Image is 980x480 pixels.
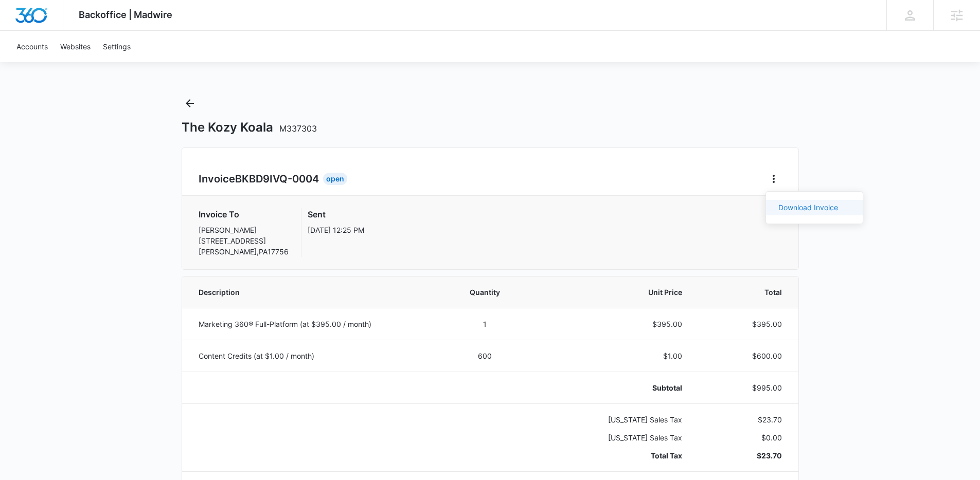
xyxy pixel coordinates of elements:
img: tab_keywords_by_traffic_grey.svg [102,60,111,68]
p: [US_STATE] Sales Tax [543,414,682,425]
div: v 4.0.25 [29,16,50,25]
p: $395.00 [543,319,682,329]
td: 600 [439,340,531,372]
p: $23.70 [707,414,781,425]
button: Home [765,171,782,187]
p: Total Tax [543,450,682,461]
p: Content Credits (at $1.00 / month) [199,350,427,361]
img: tab_domain_overview_orange.svg [28,60,36,68]
span: Description [199,287,427,298]
p: $0.00 [707,432,781,443]
p: $1.00 [543,350,682,361]
td: 1 [439,308,531,340]
p: [PERSON_NAME] [STREET_ADDRESS] [PERSON_NAME] , PA 17756 [199,225,289,257]
span: Total [707,287,781,298]
button: Download Invoice [766,200,863,215]
span: Quantity [452,287,519,298]
div: Open [323,173,347,185]
h2: Invoice [199,171,323,187]
p: [US_STATE] Sales Tax [543,432,682,443]
p: $23.70 [707,450,781,461]
a: Settings [97,31,137,62]
span: M337303 [279,123,317,134]
a: Websites [54,31,97,62]
p: $600.00 [707,350,781,361]
span: BKBD9IVQ-0004 [235,173,319,185]
h1: The Kozy Koala [182,120,317,135]
span: Backoffice | Madwire [79,9,172,20]
h3: Invoice To [199,208,289,220]
img: logo_orange.svg [16,16,25,25]
div: Keywords by Traffic [114,61,173,67]
p: $995.00 [707,382,781,393]
h3: Sent [308,208,364,220]
p: [DATE] 12:25 PM [308,225,364,235]
a: Download Invoice [778,203,838,212]
p: Subtotal [543,382,682,393]
span: Unit Price [543,287,682,298]
div: Domain: [DOMAIN_NAME] [27,27,113,35]
div: Domain Overview [39,61,92,67]
button: Back [182,95,198,112]
a: Accounts [10,31,54,62]
p: Marketing 360® Full-Platform (at $395.00 / month) [199,319,427,329]
p: $395.00 [707,319,781,329]
img: website_grey.svg [16,27,25,35]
